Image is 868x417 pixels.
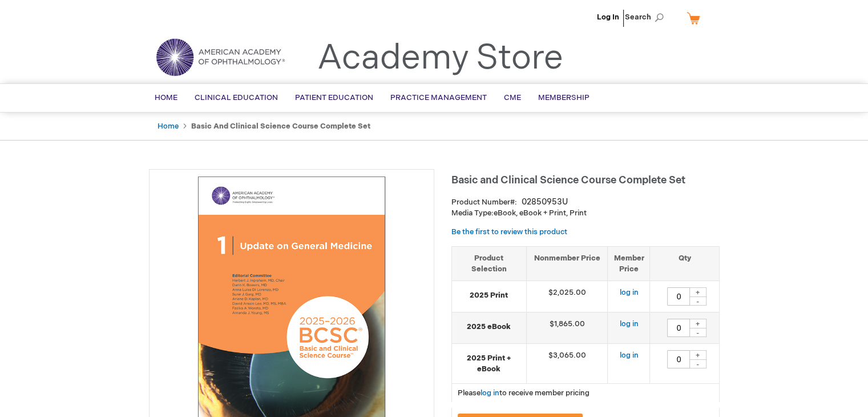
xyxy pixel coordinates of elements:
input: Qty [667,350,690,368]
div: - [689,359,706,368]
td: $3,065.00 [526,344,608,384]
div: + [689,319,706,328]
input: Qty [667,319,690,337]
th: Member Price [608,246,650,280]
th: Qty [650,246,719,280]
p: eBook, eBook + Print, Print [451,208,720,219]
span: CME [504,93,521,102]
span: Please to receive member pricing [458,388,590,398]
a: Log In [597,13,619,22]
th: Product Selection [452,246,527,280]
td: $2,025.00 [526,281,608,312]
div: 02850953U [522,197,568,208]
strong: 2025 eBook [458,322,520,332]
strong: Product Number [451,198,517,207]
strong: Basic and Clinical Science Course Complete Set [191,122,370,131]
td: $1,865.00 [526,312,608,344]
a: log in [619,351,638,360]
a: Be the first to review this product [451,227,567,236]
span: Patient Education [295,93,373,102]
span: Membership [538,93,590,102]
strong: Media Type: [451,209,494,218]
span: Basic and Clinical Science Course Complete Set [451,174,685,186]
div: + [689,287,706,297]
a: Academy Store [317,38,563,79]
strong: 2025 Print + eBook [458,353,520,374]
div: - [689,328,706,337]
span: Search [625,6,668,29]
a: log in [619,288,638,297]
a: Home [158,122,179,131]
a: log in [481,388,499,398]
span: Home [155,93,177,102]
div: + [689,350,706,360]
span: Clinical Education [195,93,278,102]
span: Practice Management [390,93,487,102]
a: log in [619,319,638,328]
div: - [689,296,706,306]
th: Nonmember Price [526,246,608,280]
input: Qty [667,287,690,306]
strong: 2025 Print [458,290,520,301]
